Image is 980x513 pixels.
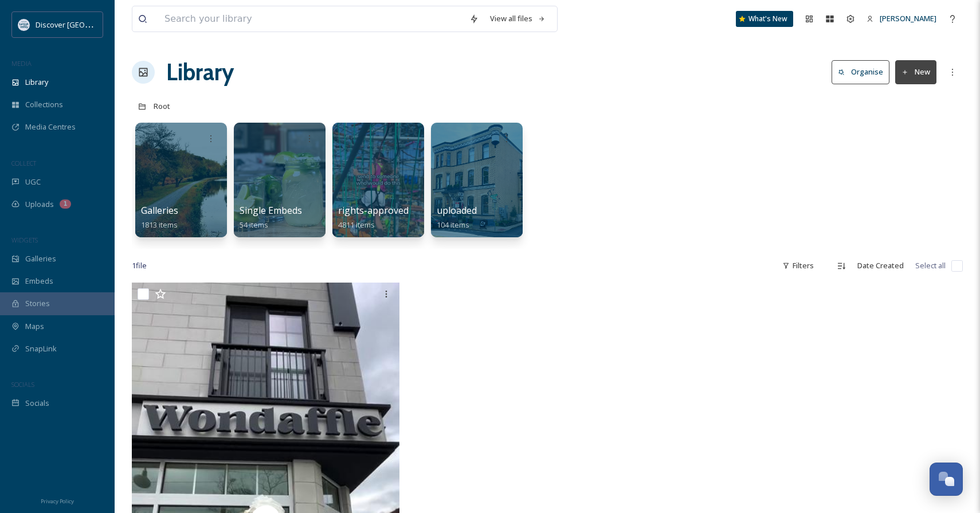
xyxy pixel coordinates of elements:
[18,19,30,30] img: DLV-Blue-Stacked%20%281%29.png
[25,177,41,187] span: UGC
[338,204,409,217] span: rights-approved
[25,321,44,332] span: Maps
[25,343,57,354] span: SnapLink
[832,60,889,84] button: Organise
[154,101,170,111] span: Root
[25,276,53,287] span: Embeds
[11,380,34,389] span: SOCIALS
[141,205,178,230] a: Galleries1813 items
[736,11,793,27] a: What's New
[60,199,71,209] div: 1
[25,199,54,210] span: Uploads
[166,55,234,89] a: Library
[25,298,50,309] span: Stories
[36,19,140,30] span: Discover [GEOGRAPHIC_DATA]
[484,7,551,30] a: View all files
[25,253,56,264] span: Galleries
[777,254,820,277] div: Filters
[338,205,409,230] a: rights-approved4811 items
[832,60,895,84] a: Organise
[41,494,74,507] a: Privacy Policy
[437,205,477,230] a: uploaded104 items
[930,463,963,496] button: Open Chat
[895,60,936,84] button: New
[852,254,910,277] div: Date Created
[437,220,469,230] span: 104 items
[25,122,76,132] span: Media Centres
[41,498,74,505] span: Privacy Policy
[11,236,38,244] span: WIDGETS
[11,159,36,167] span: COLLECT
[240,204,302,217] span: Single Embeds
[141,204,178,217] span: Galleries
[25,99,63,110] span: Collections
[159,6,464,32] input: Search your library
[25,77,48,88] span: Library
[154,99,170,113] a: Root
[861,7,942,30] a: [PERSON_NAME]
[915,260,946,271] span: Select all
[240,220,268,230] span: 54 items
[437,204,477,217] span: uploaded
[240,205,302,230] a: Single Embeds54 items
[141,220,178,230] span: 1813 items
[338,220,375,230] span: 4811 items
[132,260,147,271] span: 1 file
[25,398,49,409] span: Socials
[880,13,936,24] span: [PERSON_NAME]
[11,59,32,68] span: MEDIA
